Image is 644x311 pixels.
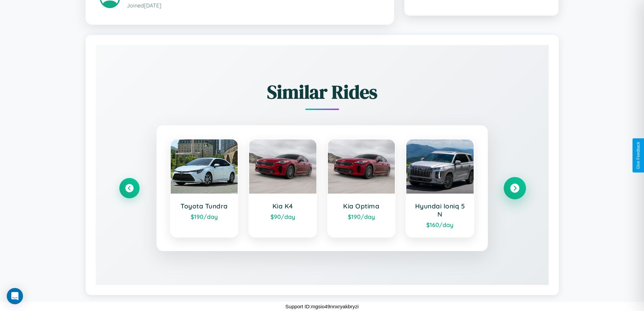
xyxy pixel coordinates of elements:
p: Joined [DATE] [127,1,380,10]
div: $ 190 /day [177,213,231,220]
h3: Kia Optima [335,202,388,210]
div: $ 160 /day [413,221,467,228]
a: Kia K4$90/day [248,139,317,238]
div: $ 190 /day [335,213,388,220]
h3: Toyota Tundra [177,202,231,210]
div: Give Feedback [636,142,641,169]
a: Hyundai Ioniq 5 N$160/day [406,139,474,238]
h3: Hyundai Ioniq 5 N [413,202,467,218]
p: Support ID: mgsio49nnxryakbryzi [285,302,359,311]
h2: Similar Rides [119,79,525,105]
a: Toyota Tundra$190/day [170,139,239,238]
h3: Kia K4 [256,202,310,210]
div: Open Intercom Messenger [7,288,23,304]
a: Kia Optima$190/day [327,139,396,238]
div: $ 90 /day [256,213,310,220]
